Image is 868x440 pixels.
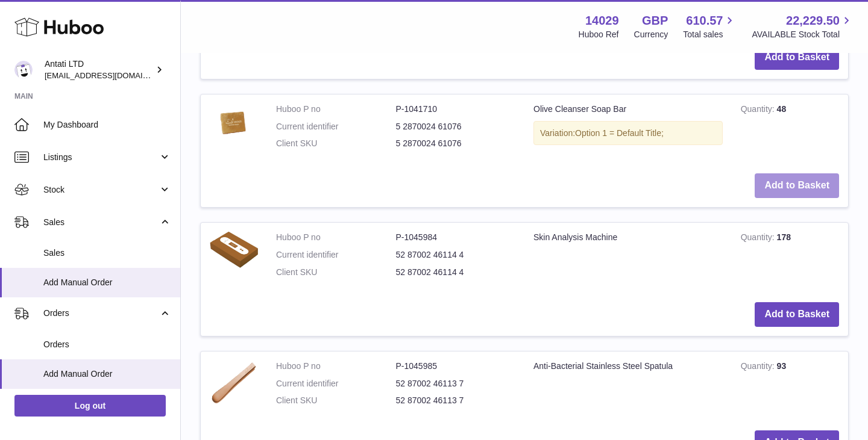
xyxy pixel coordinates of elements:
[43,247,171,259] span: Sales
[752,13,854,40] a: 22,229.50 AVAILABLE Stock Total
[396,104,516,115] dd: P-1041710
[276,249,396,261] dt: Current identifier
[683,13,737,40] a: 610.57 Total sales
[755,45,839,70] button: Add to Basket
[14,61,33,79] img: toufic@antatiskin.com
[524,352,732,422] td: Anti-Bacterial Stainless Steel Spatula
[276,267,396,278] dt: Client SKU
[276,138,396,149] dt: Client SKU
[585,13,619,29] strong: 14029
[755,173,839,198] button: Add to Basket
[396,361,516,372] dd: P-1045985
[396,267,516,278] dd: 52 87002 46114 4
[741,361,777,374] strong: Quantity
[43,368,171,380] span: Add Manual Order
[741,232,777,245] strong: Quantity
[276,378,396,389] dt: Current identifier
[396,395,516,406] dd: 52 87002 46113 7
[276,395,396,406] dt: Client SKU
[686,13,723,29] span: 610.57
[396,378,516,389] dd: 52 87002 46113 7
[575,128,664,138] span: Option 1 = Default Title;
[741,104,777,117] strong: Quantity
[276,361,396,372] dt: Huboo P no
[43,184,159,196] span: Stock
[732,352,848,422] td: 93
[45,70,177,80] span: [EMAIL_ADDRESS][DOMAIN_NAME]
[276,104,396,115] dt: Huboo P no
[396,121,516,132] dd: 5 2870024 61076
[210,232,258,268] img: Skin Analysis Machine
[14,395,166,417] a: Log out
[43,119,171,131] span: My Dashboard
[732,95,848,165] td: 48
[276,232,396,243] dt: Huboo P no
[210,104,258,143] img: Olive Cleanser Soap Bar
[634,29,668,40] div: Currency
[210,361,258,406] img: Anti-Bacterial Stainless Steel Spatula
[396,232,516,243] dd: P-1045984
[43,339,171,350] span: Orders
[43,308,159,319] span: Orders
[752,29,854,40] span: AVAILABLE Stock Total
[276,121,396,132] dt: Current identifier
[533,121,723,146] div: Variation:
[524,223,732,293] td: Skin Analysis Machine
[579,29,619,40] div: Huboo Ref
[43,152,159,163] span: Listings
[786,13,840,29] span: 22,229.50
[683,29,737,40] span: Total sales
[755,302,839,327] button: Add to Basket
[524,95,732,165] td: Olive Cleanser Soap Bar
[396,138,516,149] dd: 5 2870024 61076
[642,13,668,29] strong: GBP
[45,58,153,81] div: Antati LTD
[732,223,848,293] td: 178
[43,277,171,288] span: Add Manual Order
[396,249,516,261] dd: 52 87002 46114 4
[43,217,159,228] span: Sales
